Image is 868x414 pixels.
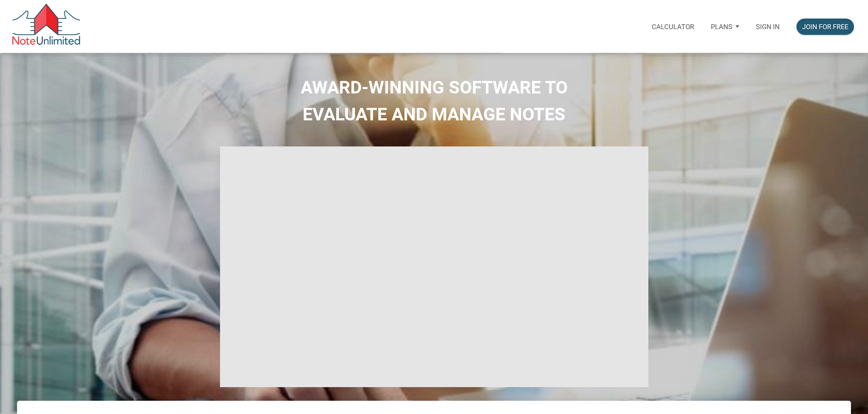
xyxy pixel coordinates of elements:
button: Plans [703,13,748,40]
button: Join for free [796,19,854,35]
iframe: NoteUnlimited [220,146,648,387]
p: Sign in [756,23,780,31]
a: Join for free [788,13,862,40]
h2: AWARD-WINNING SOFTWARE TO EVALUATE AND MANAGE NOTES [6,74,862,127]
p: Calculator [652,23,694,31]
a: Plans [703,13,748,40]
div: Join for free [802,22,848,32]
p: Plans [711,23,732,31]
a: Calculator [643,13,703,40]
a: Sign in [748,13,788,40]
